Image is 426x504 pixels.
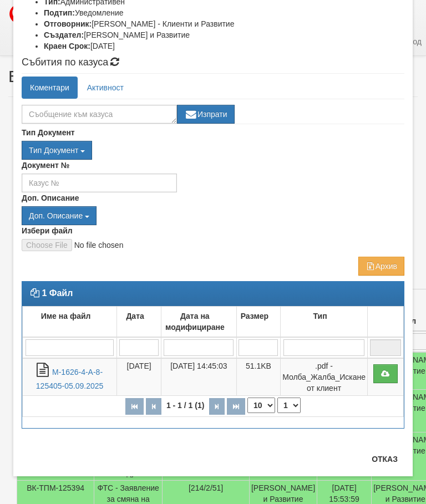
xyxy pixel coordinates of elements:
[44,19,92,28] b: Отговорник:
[358,257,404,276] button: Архив
[117,307,161,338] td: Дата: No sort applied, activate to apply an ascending sort
[44,30,84,39] b: Създател:
[23,307,117,338] td: Име на файл: No sort applied, activate to apply an ascending sort
[22,225,73,236] label: Избери файл
[281,358,368,396] td: .pdf - Молба_Жалба_Искане от клиент
[241,312,268,320] b: Размер
[165,312,225,332] b: Дата на модифициране
[367,307,403,338] td: : No sort applied, activate to apply an ascending sort
[22,141,404,160] div: Двоен клик, за изчистване на избраната стойност.
[23,358,404,396] tr: М-1626-4-А-8-125405-05.09.2025.pdf - Молба_Жалба_Искане от клиент
[44,42,90,50] b: Краен Срок:
[247,398,275,413] select: Брой редове на страница
[22,192,79,203] label: Доп. Описание
[22,77,78,99] a: Коментари
[227,398,245,415] button: Последна страница
[22,127,75,138] label: Тип Документ
[44,40,404,52] li: [DATE]
[29,211,83,220] span: Доп. Описание
[44,29,404,40] li: [PERSON_NAME] и Развитие
[236,307,280,338] td: Размер: No sort applied, activate to apply an ascending sort
[365,450,404,468] button: Отказ
[22,174,177,192] input: Казус №
[44,7,404,18] li: Уведомление
[44,8,75,17] b: Подтип:
[161,358,237,396] td: [DATE] 14:45:03
[41,312,91,320] b: Име на файл
[236,358,280,396] td: 51.1KB
[22,141,92,160] button: Тип Документ
[209,398,225,415] button: Следваща страница
[117,358,161,396] td: [DATE]
[313,312,327,320] b: Тип
[177,105,235,124] button: Изпрати
[277,398,301,413] select: Страница номер
[281,307,368,338] td: Тип: No sort applied, activate to apply an ascending sort
[22,206,404,225] div: Двоен клик, за изчистване на избраната стойност.
[22,57,404,68] h4: Събития по казуса
[79,77,132,99] a: Активност
[42,288,73,298] strong: 1 Файл
[161,307,237,338] td: Дата на модифициране: No sort applied, activate to apply an ascending sort
[29,146,78,155] span: Тип Документ
[36,368,103,390] a: М-1626-4-А-8-125405-05.09.2025
[126,312,144,320] b: Дата
[146,398,161,415] button: Предишна страница
[44,18,404,29] li: [PERSON_NAME] - Клиенти и Развитие
[125,398,144,415] button: Първа страница
[164,401,207,410] span: 1 - 1 / 1 (1)
[22,206,97,225] button: Доп. Описание
[22,160,69,171] label: Документ №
